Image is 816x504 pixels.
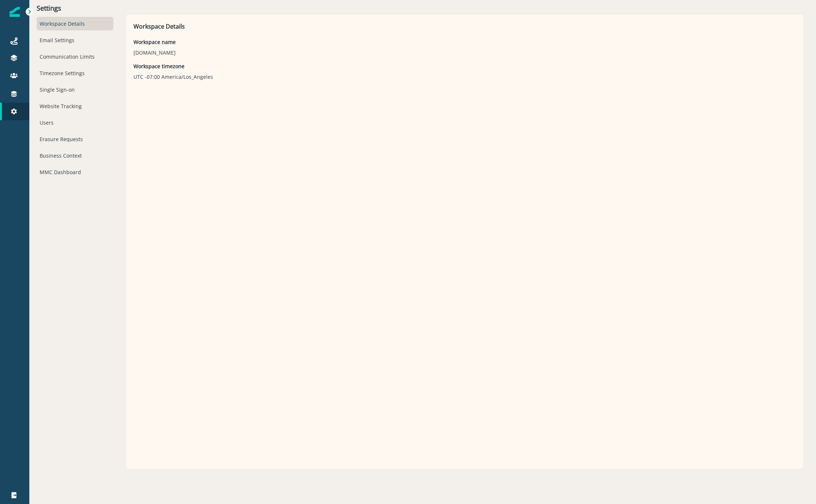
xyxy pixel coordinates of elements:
[133,38,176,46] p: Workspace name
[37,165,113,179] div: MMC Dashboard
[37,83,113,96] div: Single Sign-on
[10,7,20,17] img: Inflection
[37,33,113,47] div: Email Settings
[37,17,113,30] div: Workspace Details
[37,50,113,63] div: Communication Limits
[37,99,113,113] div: Website Tracking
[37,149,113,162] div: Business Context
[133,73,213,81] p: UTC -07:00 America/Los_Angeles
[133,49,176,56] p: [DOMAIN_NAME]
[133,22,796,31] p: Workspace Details
[133,62,213,70] p: Workspace timezone
[37,116,113,129] div: Users
[37,66,113,80] div: Timezone Settings
[37,132,113,146] div: Erasure Requests
[37,4,113,12] p: Settings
